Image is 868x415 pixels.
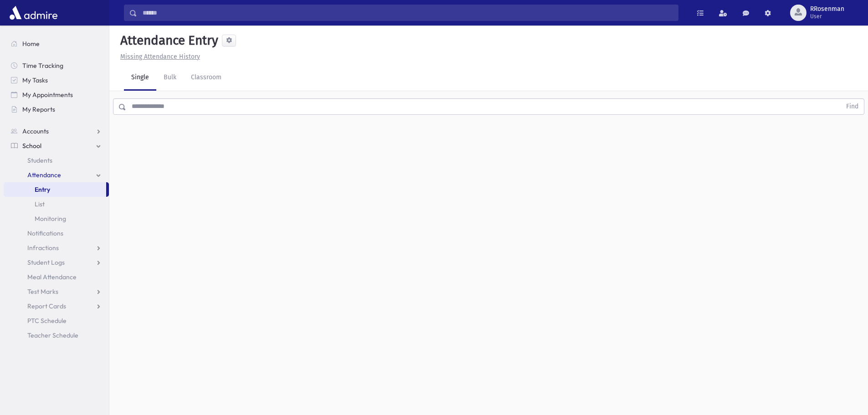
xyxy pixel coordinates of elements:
a: Attendance [4,168,109,182]
span: User [810,13,844,20]
span: Meal Attendance [27,273,77,281]
span: Test Marks [27,287,58,296]
a: Accounts [4,124,109,138]
a: Bulk [156,65,184,91]
a: Report Cards [4,299,109,313]
a: Home [4,36,109,51]
span: Report Cards [27,302,66,310]
a: My Tasks [4,73,109,87]
span: Time Tracking [22,61,63,70]
u: Missing Attendance History [120,53,200,61]
span: My Tasks [22,76,48,84]
span: Attendance [27,171,61,179]
a: Test Marks [4,284,109,299]
a: My Appointments [4,87,109,102]
a: Monitoring [4,211,109,226]
a: Teacher Schedule [4,328,109,343]
h5: Attendance Entry [117,33,218,48]
a: School [4,138,109,153]
a: My Reports [4,102,109,117]
a: Infractions [4,241,109,255]
span: My Reports [22,105,55,113]
a: Meal Attendance [4,270,109,284]
span: Accounts [22,127,49,135]
span: Infractions [27,244,59,252]
a: PTC Schedule [4,313,109,328]
span: Teacher Schedule [27,331,78,339]
span: My Appointments [22,91,73,99]
span: RRosenman [810,5,844,13]
a: Entry [4,182,106,197]
a: Notifications [4,226,109,241]
span: Entry [35,185,50,194]
a: Classroom [184,65,229,91]
a: Missing Attendance History [117,53,200,61]
span: School [22,142,41,150]
a: Time Tracking [4,58,109,73]
a: Students [4,153,109,168]
img: AdmirePro [7,4,60,22]
a: Student Logs [4,255,109,270]
a: Single [124,65,156,91]
span: Notifications [27,229,63,237]
input: Search [137,5,678,21]
span: Student Logs [27,258,65,266]
a: List [4,197,109,211]
span: Home [22,40,40,48]
button: Find [841,99,864,114]
span: PTC Schedule [27,317,67,325]
span: List [35,200,45,208]
span: Monitoring [35,215,66,223]
span: Students [27,156,52,164]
